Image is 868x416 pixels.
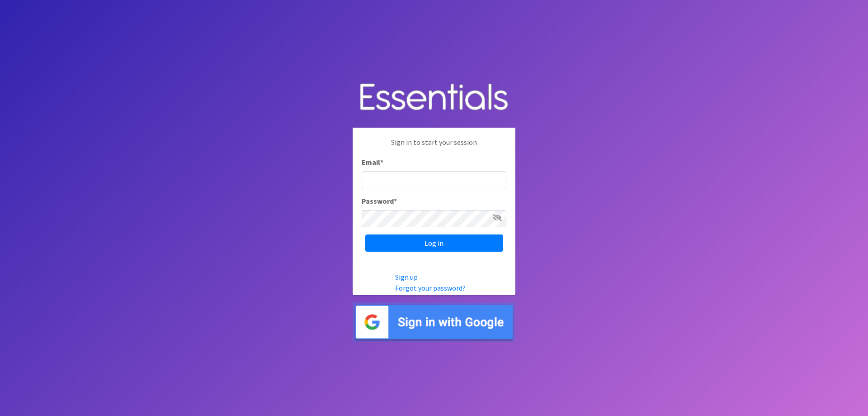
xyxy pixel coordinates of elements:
[362,157,383,167] label: Email
[395,273,418,282] a: Sign up
[380,158,383,167] abbr: required
[353,302,515,342] img: Sign in with Google
[362,196,397,206] label: Password
[394,196,397,206] abbr: required
[362,137,506,157] p: Sign in to start your session
[395,283,466,292] a: Forgot your password?
[353,74,515,121] img: Human Essentials
[365,234,503,252] input: Log in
